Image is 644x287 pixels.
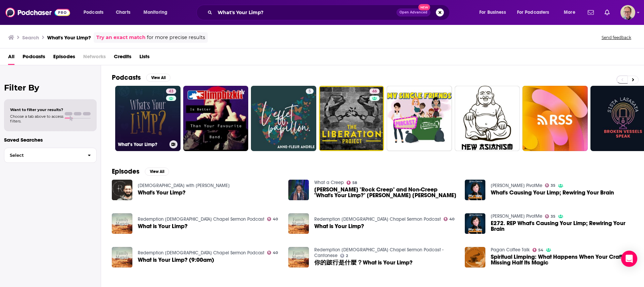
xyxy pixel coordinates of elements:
[346,254,348,257] span: 2
[116,8,130,17] span: Charts
[166,88,176,94] a: 43
[465,247,485,267] img: Spiritual Limping: What Happens When Your Craft Is Missing Half Its Magic
[288,247,309,267] img: 你的跛行是什麼？What is Your Limp?
[319,86,384,151] a: 46
[314,216,441,222] a: Redemption Bible Chapel Sermon Podcast
[309,88,311,95] span: 5
[620,5,635,20] span: Logged in as tommy.lynch
[620,5,635,20] button: Show profile menu
[479,8,506,17] span: For Business
[23,51,45,65] span: Podcasts
[288,213,309,234] img: What is Your Limp?
[564,8,575,17] span: More
[143,8,167,17] span: Monitoring
[111,7,134,18] a: Charts
[491,190,614,195] a: What's Causing Your Limp; Rewiring Your Brain
[314,180,344,185] a: What a Creep
[112,180,132,200] img: What's Your Limp?
[138,257,214,263] span: What is Your Limp? (9:00am)
[538,249,543,252] span: 54
[22,34,39,41] h3: Search
[112,167,169,176] a: EpisodesView All
[169,88,173,95] span: 43
[8,51,14,65] a: All
[203,5,456,20] div: Search podcasts, credits, & more...
[138,250,264,256] a: Redemption Bible Chapel Sermon Podcast
[115,86,181,151] a: 43What’s Your Limp?
[5,6,70,19] img: Podchaser - Follow, Share and Rate Podcasts
[139,51,150,65] a: Lists
[314,223,364,229] a: What is Your Limp?
[475,7,514,18] button: open menu
[491,254,633,265] a: Spiritual Limping: What Happens When Your Craft Is Missing Half Its Magic
[112,167,139,176] h2: Episodes
[139,7,176,18] button: open menu
[347,181,357,185] a: 58
[267,217,278,221] a: 40
[273,251,278,254] span: 40
[399,11,427,14] span: Open Advanced
[551,215,555,218] span: 35
[288,180,309,200] img: Kid Rock "Rock Creep" and Non-Creep "What's Your Limp?" Jordan Walker Ross
[314,187,457,198] span: [PERSON_NAME] "Rock Creep" and Non-Creep "What's Your Limp?" [PERSON_NAME] [PERSON_NAME]
[449,218,454,221] span: 40
[513,7,559,18] button: open menu
[533,248,544,252] a: 54
[112,247,132,267] img: What is Your Limp? (9:00am)
[4,137,97,143] p: Saved Searches
[369,88,380,94] a: 46
[251,86,316,151] a: 5
[118,142,167,147] h3: What’s Your Limp?
[620,5,635,20] img: User Profile
[372,88,377,95] span: 46
[47,34,91,41] h3: What's Your Limp?
[4,148,97,163] button: Select
[621,251,637,267] div: Open Intercom Messenger
[10,107,63,112] span: Want to filter your results?
[267,251,278,255] a: 40
[138,216,264,222] a: Redemption Bible Chapel Sermon Podcast
[352,181,357,184] span: 58
[147,34,205,41] span: for more precise results
[138,190,186,195] a: What's Your Limp?
[545,183,556,187] a: 35
[585,7,597,18] a: Show notifications dropdown
[83,51,106,65] span: Networks
[545,214,556,218] a: 35
[84,8,103,17] span: Podcasts
[517,8,549,17] span: For Podcasters
[112,73,170,82] a: PodcastsView All
[396,8,430,16] button: Open AdvancedNew
[314,260,413,265] a: 你的跛行是什麼？What is Your Limp?
[79,7,112,18] button: open menu
[491,220,633,232] a: E272. REP What's Causing Your Limp; Rewiring Your Brain
[138,223,188,229] span: What is Your Limp?
[4,83,97,93] h2: Filter By
[465,213,485,234] a: E272. REP What's Causing Your Limp; Rewiring Your Brain
[146,74,170,82] button: View All
[96,34,146,41] a: Try an exact match
[306,88,314,94] a: 5
[314,187,457,198] a: Kid Rock "Rock Creep" and Non-Creep "What's Your Limp?" Jordan Walker Ross
[112,213,132,234] img: What is Your Limp?
[340,254,348,258] a: 2
[314,247,444,258] a: Redemption Bible Chapel Sermon Podcast - Cantonese
[53,51,75,65] a: Episodes
[491,183,542,188] a: April Garcia's PivotMe
[418,4,430,10] span: New
[112,73,141,82] h2: Podcasts
[114,51,131,65] a: Credits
